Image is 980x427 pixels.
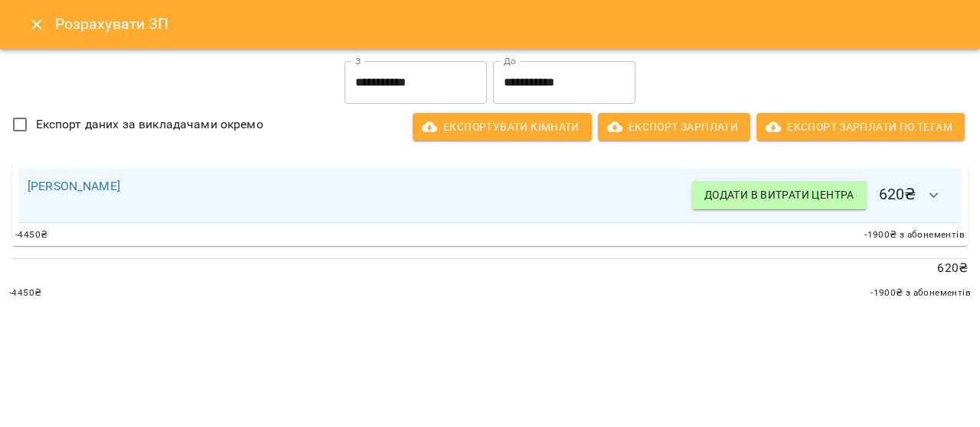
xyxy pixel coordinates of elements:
button: Додати в витрати центра [692,181,867,209]
p: 620 ₴ [12,259,968,277]
a: [PERSON_NAME] [28,179,120,193]
span: Додати в витрати центра [704,186,854,204]
h6: Розрахувати ЗП [55,12,962,36]
span: Експортувати кімнати [425,118,580,136]
h6: 620 ₴ [692,177,952,214]
span: Експорт Зарплати по тегам [769,118,952,136]
button: Експорт Зарплати по тегам [756,113,965,141]
span: -4450 ₴ [9,286,41,301]
button: Close [18,6,55,43]
span: Експорт даних за викладачами окремо [36,115,263,134]
span: Експорт Зарплати [610,118,738,136]
span: -4450 ₴ [15,228,47,243]
span: -1900 ₴ з абонементів [871,286,971,301]
button: Експортувати кімнати [413,113,592,141]
span: -1900 ₴ з абонементів [864,228,965,243]
button: Експорт Зарплати [598,113,750,141]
